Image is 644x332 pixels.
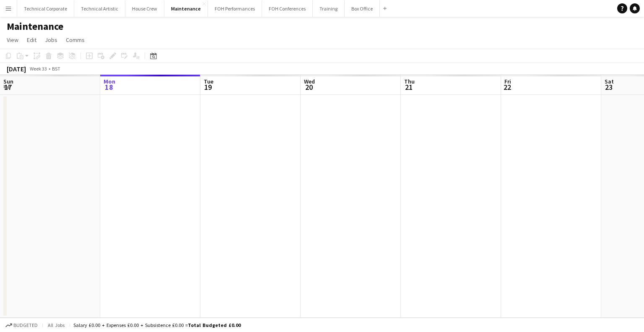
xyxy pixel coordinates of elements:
span: 17 [2,82,13,92]
a: View [3,34,22,45]
span: 23 [603,82,614,92]
span: Fri [504,78,511,85]
a: Edit [23,34,40,45]
span: 20 [303,82,315,92]
span: 21 [403,82,415,92]
span: View [7,36,18,44]
span: Week 33 [28,65,49,72]
span: Thu [404,78,415,85]
span: Comms [66,36,85,44]
span: 19 [203,82,213,92]
button: Box Office [345,0,380,17]
a: Jobs [42,34,61,45]
button: Technical Corporate [17,0,74,17]
div: [DATE] [7,65,26,73]
span: 18 [102,82,115,92]
span: Tue [204,78,213,85]
button: FOH Conferences [262,0,313,17]
button: Budgeted [4,321,39,330]
span: Total Budgeted £0.00 [188,322,241,328]
span: All jobs [46,322,66,328]
span: 22 [503,82,511,92]
button: Technical Artistic [74,0,125,17]
button: FOH Performances [208,0,262,17]
span: Sun [3,78,13,85]
div: BST [52,65,60,72]
button: Training [313,0,345,17]
button: Maintenance [164,0,208,17]
span: Edit [27,36,36,44]
span: Mon [104,78,115,85]
a: Comms [62,34,88,45]
span: Budgeted [13,322,38,328]
span: Wed [304,78,315,85]
span: Sat [605,78,614,85]
span: Jobs [45,36,57,44]
div: Salary £0.00 + Expenses £0.00 + Subsistence £0.00 = [73,322,241,328]
h1: Maintenance [7,20,63,33]
button: House Crew [125,0,164,17]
